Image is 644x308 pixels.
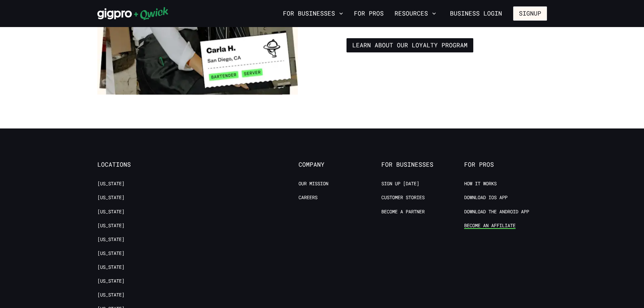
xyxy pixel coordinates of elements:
[97,278,124,284] a: [US_STATE]
[299,194,317,201] a: Careers
[464,161,547,168] span: For Pros
[299,161,381,168] span: Company
[351,8,386,19] a: For Pros
[280,8,346,19] button: For Businesses
[464,209,529,215] a: Download the Android App
[381,209,425,215] a: Become a Partner
[381,161,464,168] span: For Businesses
[464,181,497,187] a: How it Works
[97,264,124,270] a: [US_STATE]
[347,38,473,52] a: Learn about our Loyalty Program
[97,222,124,229] a: [US_STATE]
[97,209,124,215] a: [US_STATE]
[97,161,180,168] span: Locations
[392,8,439,19] button: Resources
[97,292,124,298] a: [US_STATE]
[97,250,124,257] a: [US_STATE]
[444,6,508,21] a: Business Login
[97,181,124,187] a: [US_STATE]
[299,181,328,187] a: Our Mission
[381,194,425,201] a: Customer stories
[97,194,124,201] a: [US_STATE]
[97,236,124,243] a: [US_STATE]
[464,222,516,229] a: Become an Affiliate
[513,6,547,21] button: Signup
[381,181,419,187] a: Sign up [DATE]
[464,194,507,201] a: Download IOS App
